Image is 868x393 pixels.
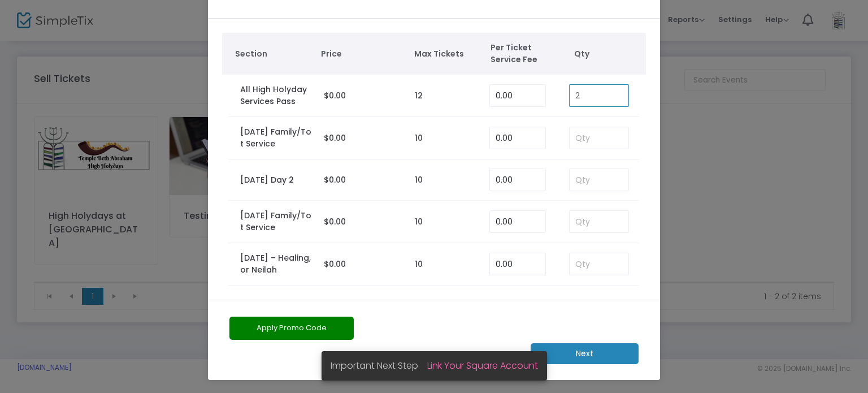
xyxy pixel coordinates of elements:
label: [DATE] – Healing, or Neilah [240,252,313,276]
input: Enter Service Fee [490,253,545,275]
label: [DATE] Day 2 [240,174,294,186]
input: Qty [570,85,628,106]
input: Enter Service Fee [490,211,545,232]
input: Enter Service Fee [490,169,545,191]
label: 10 [415,132,423,144]
span: Per Ticket Service Fee [491,42,555,66]
span: $0.00 [324,90,346,101]
a: Link Your Square Account [427,359,538,372]
input: Qty [570,169,628,191]
input: Qty [570,211,628,232]
label: 10 [415,216,423,228]
input: Qty [570,127,628,149]
span: Price [321,48,403,60]
span: Max Tickets [414,48,479,60]
span: Section [235,48,310,60]
span: $0.00 [324,216,346,227]
input: Enter Service Fee [490,85,545,106]
span: $0.00 [324,132,346,144]
input: Qty [570,253,628,275]
span: Important Next Step [331,359,427,372]
label: 10 [415,258,423,270]
span: Qty [574,48,641,60]
label: 12 [415,90,423,102]
button: Apply Promo Code [229,317,354,340]
label: [DATE] Family/Tot Service [240,210,313,234]
input: Enter Service Fee [490,127,545,149]
label: [DATE] Family/Tot Service [240,126,313,150]
m-button: Next [531,343,639,364]
label: 10 [415,174,423,186]
span: $0.00 [324,258,346,270]
label: All High Holyday Services Pass [240,84,313,107]
span: $0.00 [324,174,346,185]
